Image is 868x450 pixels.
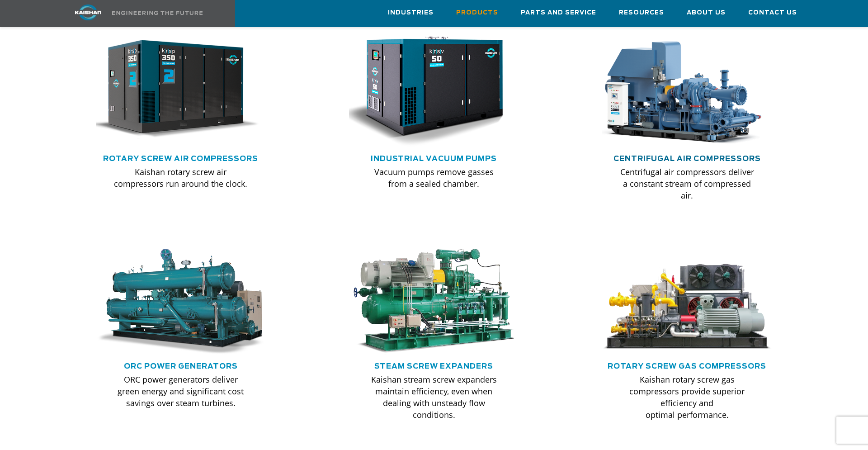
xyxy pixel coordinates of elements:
img: krsp350 [89,32,259,147]
a: Industries [388,0,434,25]
img: krsv50 [342,32,512,147]
div: thumb-centrifugal-compressor [602,32,772,147]
a: Rotary Screw Air Compressors [103,155,258,162]
div: krsv50 [349,32,519,147]
img: Engineering the future [112,11,203,15]
span: Parts and Service [521,8,596,18]
a: Centrifugal Air Compressors [613,155,761,162]
p: Kaishan stream screw expanders maintain efficiency, even when dealing with unsteady flow conditions. [367,374,501,421]
a: About Us [687,0,726,25]
img: thumb-centrifugal-compressor [595,32,765,147]
a: ORC Power Generators [124,363,238,370]
p: Kaishan rotary screw air compressors run around the clock. [114,166,248,189]
a: Resources [619,0,664,25]
span: Resources [619,8,664,18]
a: Industrial Vacuum Pumps [371,155,497,162]
img: machine [96,249,266,355]
a: Parts and Service [521,0,596,25]
p: Centrifugal air compressors deliver a constant stream of compressed air. [620,166,754,201]
span: Industries [388,8,434,18]
span: About Us [687,8,726,18]
span: Contact Us [748,8,797,18]
a: Contact Us [748,0,797,25]
span: Products [456,8,498,18]
a: Steam Screw Expanders [374,363,493,370]
img: kaishan logo [54,5,122,20]
div: krsp350 [96,32,266,147]
a: Products [456,0,498,25]
img: machine [602,249,772,355]
p: Vacuum pumps remove gasses from a sealed chamber. [367,166,501,189]
p: ORC power generators deliver green energy and significant cost savings over steam turbines. [114,374,248,409]
p: Kaishan rotary screw gas compressors provide superior efficiency and optimal performance. [620,374,754,421]
img: machine [349,249,519,355]
a: Rotary Screw Gas Compressors [608,363,766,370]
